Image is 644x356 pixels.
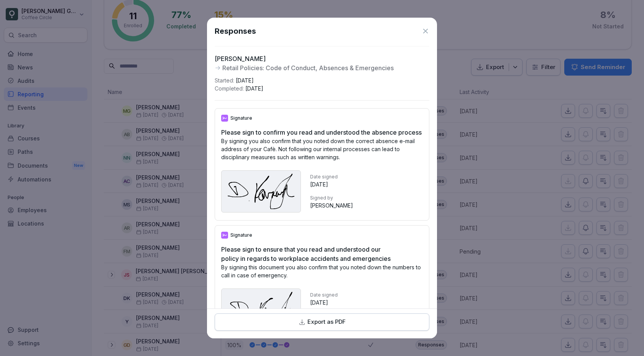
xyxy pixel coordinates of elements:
h1: Responses [215,25,256,37]
p: Signature [230,232,252,239]
p: By signing you also confirm that you noted down the correct absence e-mail address of your Cafè. ... [221,137,423,161]
p: Started : [215,76,263,84]
button: Export as PDF [215,313,429,331]
h2: Please sign to ensure that you read and understood our policy in regards to workplace accidents a... [221,245,423,263]
span: [DATE] [236,77,254,84]
p: Export as PDF [307,318,346,326]
img: o8mjacd82zw2640o4k8ca271.svg [225,174,297,209]
p: Completed : [215,84,263,92]
h2: Please sign to confirm you read and understood the absence process [221,128,423,137]
p: Signed by [310,194,353,201]
p: Retail Policies: Code of Conduct, Absences & Emergencies [222,63,394,73]
p: By signing this document you also confirm that you noted down the numbers to call in case of emer... [221,263,423,279]
p: [PERSON_NAME] [215,54,394,63]
p: Date signed [310,292,353,298]
img: zfvf6adaaly4xiull8dduvx1.svg [225,292,297,327]
span: [DATE] [245,85,263,92]
p: [DATE] [310,180,353,188]
p: Signature [230,115,252,122]
p: [PERSON_NAME] [310,201,353,209]
p: Date signed [310,173,353,180]
p: [DATE] [310,298,353,307]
